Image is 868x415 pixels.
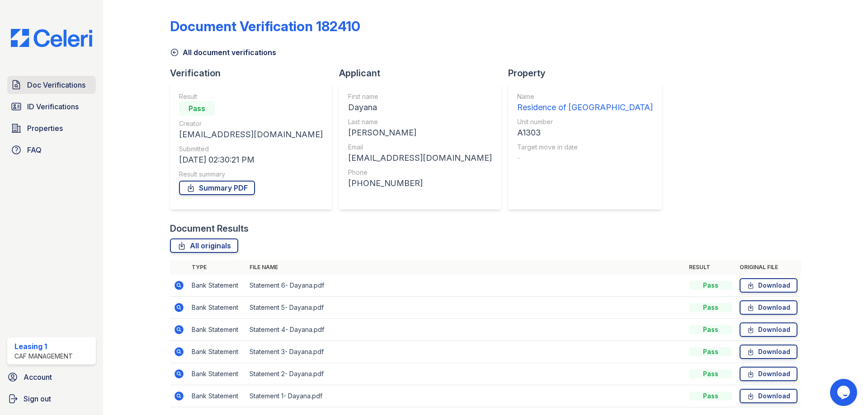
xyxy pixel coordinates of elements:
[689,303,732,312] div: Pass
[179,145,323,154] div: Submitted
[188,385,246,407] td: Bank Statement
[7,119,96,137] a: Properties
[188,363,246,385] td: Bank Statement
[179,101,215,116] div: Pass
[7,98,96,116] a: ID Verifications
[689,347,732,356] div: Pass
[24,372,52,382] span: Account
[685,260,736,275] th: Result
[830,379,859,406] iframe: chat widget
[740,300,797,315] a: Download
[517,101,653,114] div: Residence of [GEOGRAPHIC_DATA]
[348,152,492,164] div: [EMAIL_ADDRESS][DOMAIN_NAME]
[188,341,246,363] td: Bank Statement
[24,393,51,404] span: Sign out
[170,18,360,34] div: Document Verification 182410
[188,319,246,341] td: Bank Statement
[348,101,492,114] div: Dayana
[689,325,732,334] div: Pass
[7,76,96,94] a: Doc Verifications
[188,297,246,319] td: Bank Statement
[740,367,797,381] a: Download
[7,141,96,159] a: FAQ
[27,145,42,155] span: FAQ
[740,389,797,403] a: Download
[27,123,63,134] span: Properties
[246,260,685,275] th: File name
[517,92,653,101] div: Name
[27,79,85,90] span: Doc Verifications
[179,119,323,128] div: Creator
[508,67,669,79] div: Property
[348,92,492,101] div: First name
[179,181,255,195] a: Summary PDF
[179,154,323,166] div: [DATE] 02:30:21 PM
[170,67,339,79] div: Verification
[517,152,653,164] div: -
[736,260,801,275] th: Original file
[517,117,653,126] div: Unit number
[170,47,276,58] a: All document verifications
[348,168,492,177] div: Phone
[27,101,79,112] span: ID Verifications
[246,297,685,319] td: Statement 5- Dayana.pdf
[170,222,249,235] div: Document Results
[179,92,323,101] div: Result
[348,143,492,152] div: Email
[246,341,685,363] td: Statement 3- Dayana.pdf
[246,275,685,297] td: Statement 6- Dayana.pdf
[4,390,99,408] a: Sign out
[170,238,238,253] a: All originals
[179,128,323,141] div: [EMAIL_ADDRESS][DOMAIN_NAME]
[246,385,685,407] td: Statement 1- Dayana.pdf
[4,29,99,47] img: CE_Logo_Blue-a8612792a0a2168367f1c8372b55b34899dd931a85d93a1a3d3e32e68fde9ad4.png
[348,126,492,139] div: [PERSON_NAME]
[246,319,685,341] td: Statement 4- Dayana.pdf
[188,260,246,275] th: Type
[339,67,508,79] div: Applicant
[348,117,492,126] div: Last name
[517,126,653,139] div: A1303
[188,275,246,297] td: Bank Statement
[689,281,732,290] div: Pass
[689,369,732,378] div: Pass
[517,143,653,152] div: Target move in date
[14,352,73,361] div: CAF Management
[179,170,323,179] div: Result summary
[14,341,73,352] div: Leasing 1
[246,363,685,385] td: Statement 2- Dayana.pdf
[740,345,797,359] a: Download
[348,177,492,190] div: [PHONE_NUMBER]
[4,368,99,386] a: Account
[689,392,732,401] div: Pass
[517,92,653,114] a: Name Residence of [GEOGRAPHIC_DATA]
[740,278,797,293] a: Download
[740,322,797,337] a: Download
